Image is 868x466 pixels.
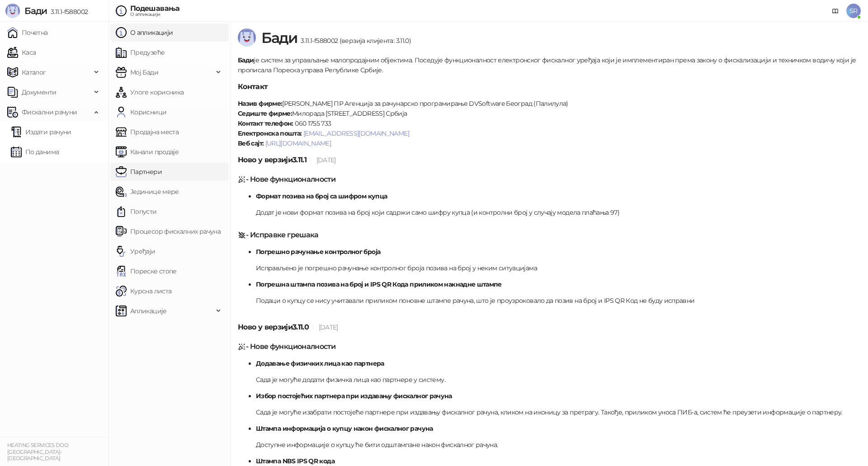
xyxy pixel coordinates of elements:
a: О апликацији [116,24,173,42]
a: Предузеће [116,43,165,61]
p: [PERSON_NAME] ПР Агенција за рачунарско програмирање DVSoftware Београд (Палилула) Милорада [STRE... [238,99,861,148]
a: Партнери [116,163,162,181]
a: Издати рачуни [11,123,71,141]
a: Почетна [7,24,48,42]
span: 3.11.1-f588002 [47,8,88,16]
p: Доступне информације о купцу ће бити одштампане након фискалног рачуна. [256,440,861,450]
a: Уређаји [116,242,156,260]
h5: - Нове функционалности [238,174,861,185]
strong: Штампа NBS IPS QR кода [256,457,335,465]
h5: - Нове функционалности [238,341,861,352]
h5: Контакт [238,81,861,92]
a: Пореске стопе [116,262,177,280]
div: Подешавања [130,5,180,12]
span: 3.11.1-f588002 (верзија клијента: 3.11.0) [297,37,411,45]
a: Процесор фискалних рачуна [116,222,221,240]
a: Попусти [116,202,157,221]
span: Документи [22,83,56,101]
h5: - Исправке грешака [238,230,861,240]
span: SR [846,4,861,18]
span: Бади [24,5,47,16]
div: О апликацији [130,12,180,17]
p: Подаци о купцу се нису учитавали приликом поновне штампе рачуна, што је проузроковало да позив на... [256,296,861,306]
img: Logo [5,4,20,18]
a: Каса [7,43,36,61]
a: Јединице мере [116,183,179,201]
strong: Бади [238,56,254,64]
span: Бади [261,29,297,47]
h5: Ново у верзији 3.11.0 [238,322,861,333]
strong: Електронска пошта: [238,129,302,137]
p: Сада је могуће изабрати постојеће партнере при издавању фискалног рачуна, кликом на иконицу за пр... [256,407,861,417]
h5: Ново у верзији 3.11.1 [238,155,861,165]
a: [EMAIL_ADDRESS][DOMAIN_NAME] [303,129,409,137]
strong: Седиште фирме: [238,109,292,118]
a: Канали продаје [116,143,179,161]
strong: Погрешно рачунање контролног броја [256,248,380,256]
span: Мој Бади [130,63,158,81]
span: [DATE] [316,156,336,164]
a: [URL][DOMAIN_NAME] [265,139,331,147]
a: По данима [11,143,59,161]
a: Корисници [116,103,166,121]
strong: Веб сајт: [238,139,264,147]
span: Каталог [22,63,46,81]
strong: Назив фирме: [238,99,282,108]
p: Сада је могуће додати физичка лица као партнере у систему. [256,375,861,385]
span: Апликације [130,302,167,320]
p: Додат је нови формат позива на број који садржи само шифру купца (и контролни број у случају моде... [256,207,861,217]
p: Исправљено је погрешно рачунање контролног броја позива на број у неким ситуацијама [256,263,861,273]
a: Документација [828,4,843,18]
strong: Контакт телефон: [238,119,293,127]
a: Курсна листа [116,282,171,300]
p: је систем за управљање малопродајним објектима. Поседује функционалност електронског фискалног ур... [238,55,861,75]
strong: Формат позива на број са шифром купца [256,192,387,200]
strong: Погрешна штампа позива на број и IPS QR Кода приликом накнадне штампе [256,280,502,288]
strong: Избор постојећих партнера при издавању фискалног рачуна [256,392,452,400]
strong: Додавање физичких лица као партнера [256,359,384,367]
span: Фискални рачуни [22,103,77,121]
img: Logo [238,28,256,47]
small: HEATING SERVICES DOO [GEOGRAPHIC_DATA]-[GEOGRAPHIC_DATA] [7,442,68,461]
a: Продајна места [116,123,179,141]
a: Улоге корисника [116,83,184,101]
strong: Штампа информација о купцу након фискалног рачуна [256,424,433,433]
span: [DATE] [319,323,338,331]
